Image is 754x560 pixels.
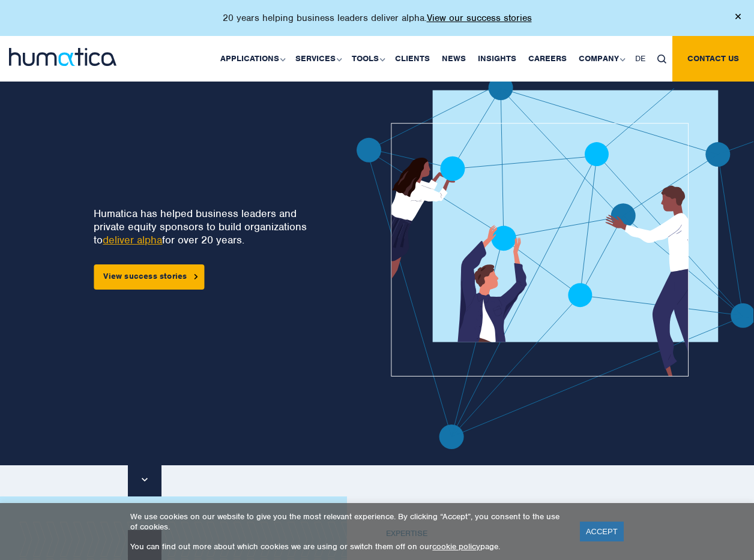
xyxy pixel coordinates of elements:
p: Humatica has helped business leaders and private equity sponsors to build organizations to for ov... [94,207,313,246]
a: cookie policy [432,541,480,552]
a: Company [573,36,629,82]
img: logo [9,48,116,66]
a: ACCEPT [580,522,624,541]
p: You can find out more about which cookies we are using or switch them off on our page. [130,541,565,552]
a: Services [289,36,346,82]
a: Clients [389,36,436,82]
p: 20 years helping business leaders deliver alpha. [223,12,532,24]
a: View our success stories [427,12,532,24]
a: View success stories [94,264,204,290]
a: News [436,36,472,82]
img: downarrow [142,478,147,481]
a: deliver alpha [103,233,162,246]
img: search_icon [657,55,666,64]
a: Contact us [672,36,754,82]
a: Tools [346,36,389,82]
a: DE [629,36,651,82]
img: arrowicon [195,274,198,279]
a: Applications [214,36,289,82]
p: We use cookies on our website to give you the most relevant experience. By clicking “Accept”, you... [130,511,565,532]
a: Insights [472,36,522,82]
a: Careers [522,36,573,82]
span: DE [635,53,645,64]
